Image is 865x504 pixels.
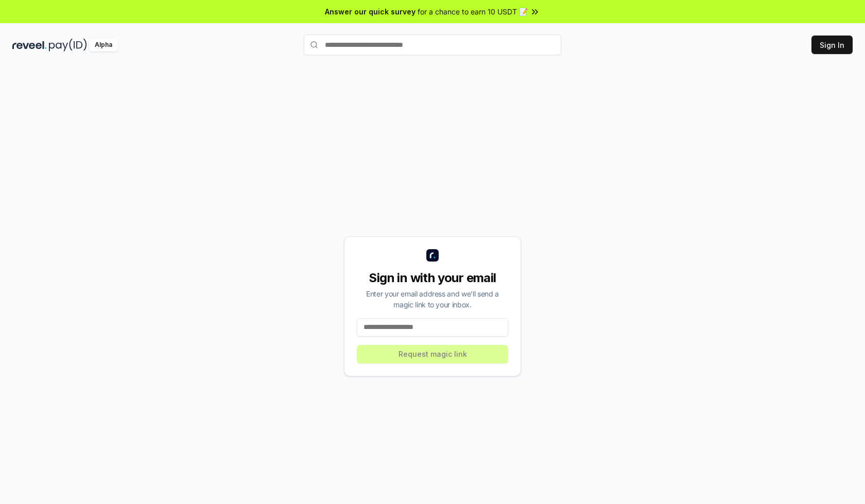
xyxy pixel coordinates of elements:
[12,39,47,51] img: reveel_dark
[426,249,439,262] img: logo_small
[89,39,118,51] div: Alpha
[357,270,508,286] div: Sign in with your email
[357,288,508,310] div: Enter your email address and we’ll send a magic link to your inbox.
[325,6,416,17] span: Answer our quick survey
[418,6,528,17] span: for a chance to earn 10 USDT 📝
[49,39,87,51] img: pay_id
[811,36,853,54] button: Sign In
